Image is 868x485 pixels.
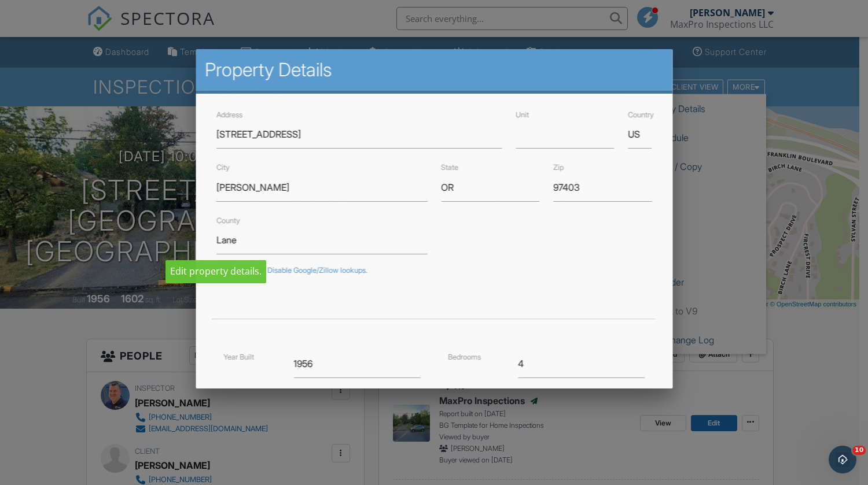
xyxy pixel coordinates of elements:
div: Incorrect data? Disable Google/Zillow lookups. [216,266,652,275]
label: City [216,163,230,172]
h2: Property Details [205,58,663,82]
label: Year Built [223,352,254,361]
label: Unit [516,110,529,119]
label: Country [628,110,654,119]
label: County [216,216,240,224]
label: Bedrooms [448,352,481,361]
label: Zip [553,163,564,172]
span: 10 [852,446,866,455]
label: State [441,163,458,172]
label: Address [216,110,242,119]
iframe: Intercom live chat [829,446,856,473]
